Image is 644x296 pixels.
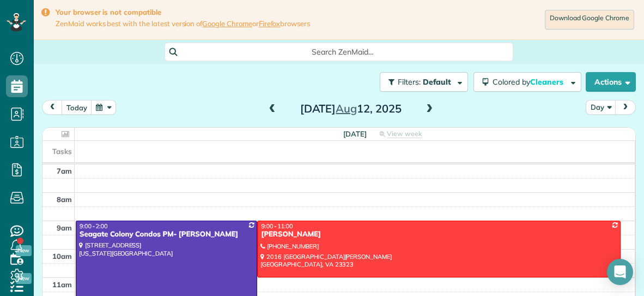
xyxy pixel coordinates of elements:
[57,167,72,175] span: 7am
[52,252,72,261] span: 10am
[52,147,72,156] span: Tasks
[586,72,636,92] button: Actions
[615,100,636,115] button: next
[387,129,422,138] span: View week
[261,222,293,230] span: 9:00 - 11:00
[57,195,72,204] span: 8am
[56,19,310,28] span: ZenMaid works best with the latest version of or browsers
[473,72,581,92] button: Colored byCleaners
[545,10,634,29] a: Download Google Chrome
[42,100,63,115] button: prev
[530,77,565,87] span: Cleaners
[493,77,567,87] span: Colored by
[380,72,468,92] button: Filters: Default
[202,19,252,28] a: Google Chrome
[336,102,357,115] span: Aug
[398,77,421,87] span: Filters:
[62,100,92,115] button: today
[283,103,419,115] h2: [DATE] 12, 2025
[423,77,452,87] span: Default
[56,8,310,17] strong: Your browser is not compatible
[259,19,281,28] a: Firefox
[52,280,72,289] span: 11am
[607,259,633,285] div: Open Intercom Messenger
[80,222,108,230] span: 9:00 - 2:00
[79,230,254,239] div: Seagate Colony Condos PM- [PERSON_NAME]
[374,72,468,92] a: Filters: Default
[586,100,616,115] button: Day
[260,230,617,239] div: [PERSON_NAME]
[57,223,72,232] span: 9am
[343,129,367,138] span: [DATE]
